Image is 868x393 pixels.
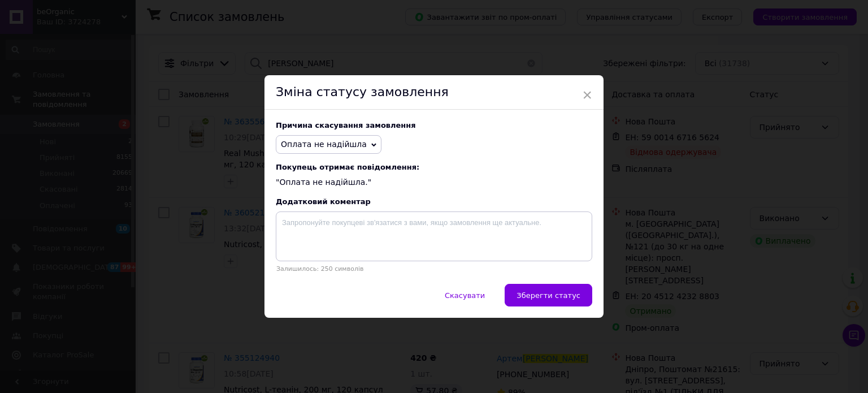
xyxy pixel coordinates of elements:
[276,265,592,273] p: Залишилось: 250 символів
[264,75,604,110] div: Зміна статусу замовлення
[517,291,580,300] span: Зберегти статус
[276,121,592,129] div: Причина скасування замовлення
[281,140,367,149] span: Оплата не надійшла
[276,163,592,171] span: Покупець отримає повідомлення:
[505,284,592,306] button: Зберегти статус
[433,284,497,306] button: Скасувати
[445,291,485,300] span: Скасувати
[276,163,592,188] div: "Оплата не надійшла."
[276,197,592,206] div: Додатковий коментар
[582,85,592,105] span: ×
